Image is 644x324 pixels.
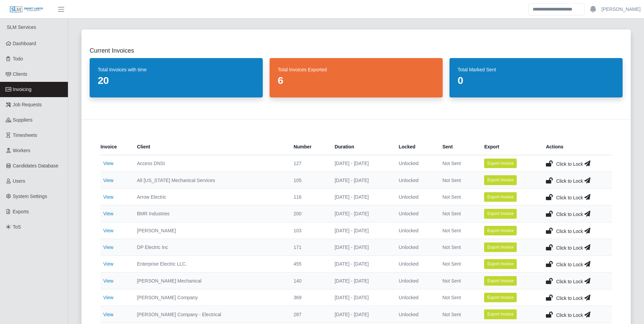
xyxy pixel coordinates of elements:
span: Click to Lock [556,245,583,251]
span: Workers [13,148,31,153]
td: Enterprise Electric LLC. [132,256,288,272]
td: [PERSON_NAME] Mechanical [132,272,288,289]
td: Not Sent [437,239,479,255]
td: Unlocked [393,256,437,272]
td: [DATE] - [DATE] [329,205,393,222]
td: [DATE] - [DATE] [329,155,393,172]
span: Click to Lock [556,229,583,234]
span: Click to Lock [556,279,583,284]
td: [DATE] - [DATE] [329,272,393,289]
td: Not Sent [437,306,479,323]
a: View [103,278,113,284]
td: Unlocked [393,289,437,306]
dd: 20 [98,74,255,87]
td: [DATE] - [DATE] [329,222,393,239]
td: Unlocked [393,205,437,222]
button: Export Invoice [484,242,517,252]
button: Export Invoice [484,309,517,319]
td: [DATE] - [DATE] [329,188,393,205]
span: Click to Lock [556,312,583,318]
td: All [US_STATE] Mechanical Services [132,172,288,188]
span: Todo [13,56,23,61]
td: Unlocked [393,188,437,205]
span: Invoicing [13,87,32,92]
td: 103 [288,222,329,239]
td: 127 [288,155,329,172]
td: Not Sent [437,172,479,188]
td: Not Sent [437,155,479,172]
td: Unlocked [393,306,437,323]
dd: 6 [278,74,435,87]
a: View [103,261,113,267]
span: Clients [13,71,27,77]
span: Click to Lock [556,262,583,267]
td: Unlocked [393,239,437,255]
th: Number [288,139,329,155]
td: 105 [288,172,329,188]
span: Exports [13,209,29,214]
button: Export Invoice [484,175,517,185]
a: View [103,211,113,216]
td: Unlocked [393,172,437,188]
span: Job Requests [13,102,42,107]
th: Sent [437,139,479,155]
td: 455 [288,256,329,272]
th: Invoice [100,139,132,155]
a: View [103,178,113,183]
span: Suppliers [13,117,33,123]
button: Export Invoice [484,293,517,302]
span: Click to Lock [556,195,583,200]
td: [DATE] - [DATE] [329,306,393,323]
dt: Total Invoices Exported [278,66,435,73]
td: 140 [288,272,329,289]
button: Export Invoice [484,259,517,269]
span: Click to Lock [556,178,583,184]
td: [DATE] - [DATE] [329,289,393,306]
input: Search [528,3,585,15]
th: Locked [393,139,437,155]
td: 116 [288,188,329,205]
th: Duration [329,139,393,155]
a: View [103,161,113,166]
span: Click to Lock [556,212,583,217]
span: Candidates Database [13,163,59,168]
span: SLM Services [7,24,36,30]
td: [DATE] - [DATE] [329,172,393,188]
h2: Current Invoices [90,46,623,55]
span: Click to Lock [556,295,583,301]
td: Unlocked [393,222,437,239]
img: SLM Logo [10,6,43,13]
td: Unlocked [393,272,437,289]
span: Timesheets [13,132,37,138]
a: View [103,194,113,200]
dt: Total Marked Sent [458,66,614,73]
td: Not Sent [437,272,479,289]
td: [DATE] - [DATE] [329,256,393,272]
td: Not Sent [437,289,479,306]
button: Export Invoice [484,276,517,286]
td: [PERSON_NAME] Company [132,289,288,306]
td: Not Sent [437,205,479,222]
td: Access DNSI [132,155,288,172]
span: Dashboard [13,41,36,46]
dt: Total Invoices with time [98,66,255,73]
td: DP Electric Inc [132,239,288,255]
td: 200 [288,205,329,222]
button: Export Invoice [484,159,517,168]
td: BMR Industries [132,205,288,222]
td: Not Sent [437,222,479,239]
a: View [103,245,113,250]
a: View [103,228,113,233]
a: View [103,295,113,300]
span: Users [13,178,25,184]
a: View [103,312,113,317]
a: [PERSON_NAME] [602,6,641,13]
span: System Settings [13,194,47,199]
th: Export [479,139,540,155]
span: Click to Lock [556,161,583,167]
td: Not Sent [437,188,479,205]
td: 369 [288,289,329,306]
td: Arrow Electric [132,188,288,205]
span: ToS [13,224,21,230]
td: Not Sent [437,256,479,272]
